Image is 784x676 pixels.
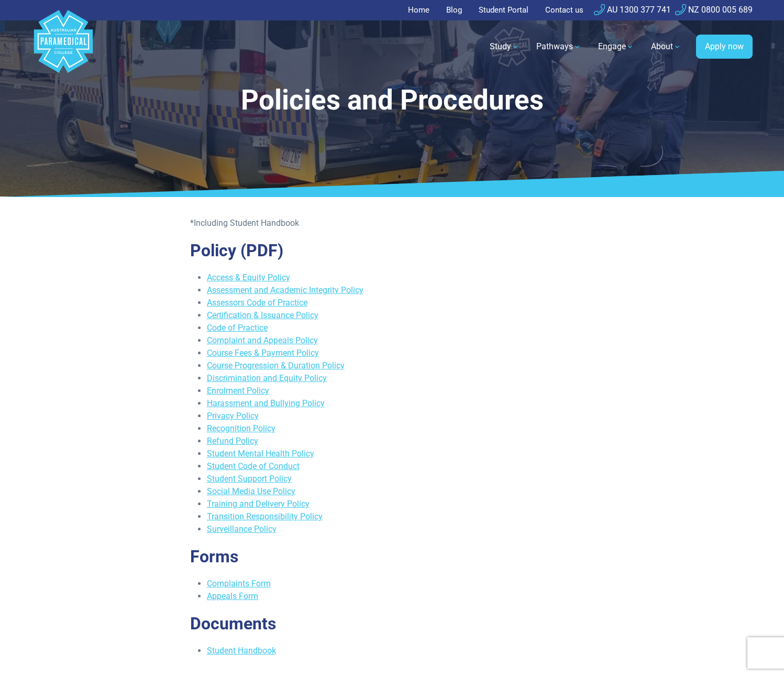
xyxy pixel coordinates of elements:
[207,361,345,370] a: Course Progression & Duration Policy
[207,272,290,282] a: Access & Equity Policy
[645,32,688,61] a: About
[207,449,314,459] a: Student Mental Health Policy
[696,35,753,59] a: Apply now
[207,499,310,509] a: Training and Delivery Policy
[207,335,318,345] a: Complaint and Appeals Policy
[207,386,269,396] a: Enrolment Policy
[207,310,318,320] a: Certification & Issuance Policy
[207,461,300,471] a: Student Code of Conduct
[207,524,277,534] a: Surveillance Policy
[207,646,276,656] a: Student Handbook
[207,436,258,446] a: Refund Policy
[207,285,363,295] a: Assessment and Academic Integrity Policy
[207,591,258,601] a: Appeals Form
[207,298,307,308] a: Assessors Code of Practice
[190,614,594,634] h2: Documents
[207,323,268,333] a: Code of Practice
[207,486,295,496] a: Social Media Use Policy
[32,20,95,73] a: Australian Paramedical College
[207,579,271,588] a: Complaints Form
[592,32,641,61] a: Engage
[190,547,594,566] h2: Forms
[86,84,699,117] h1: Policies and Procedures
[190,241,594,260] h2: Policy (PDF)
[207,474,292,484] a: Student Support Policy
[207,398,325,408] a: Harassment and Bullying Policy
[207,411,259,421] a: Privacy Policy
[207,348,319,358] a: Course Fees & Payment Policy
[207,511,323,521] a: Transition Responsibility Policy
[483,32,526,61] a: Study
[190,217,594,230] p: *Including Student Handbook
[207,423,275,433] a: Recognition Policy
[530,32,588,61] a: Pathways
[594,5,671,15] a: AU 1300 377 741
[207,373,327,383] a: Discrimination and Equity Policy
[675,5,753,15] a: NZ 0800 005 689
